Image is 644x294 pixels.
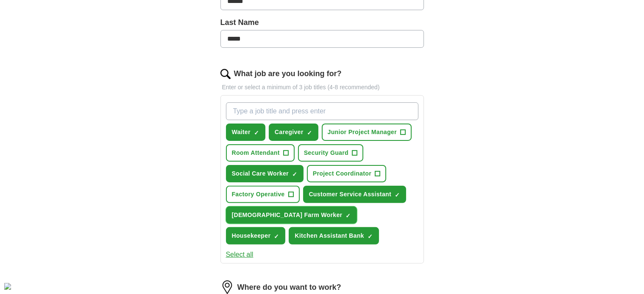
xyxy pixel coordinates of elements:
[309,190,392,199] span: Customer Service Assistant
[226,206,357,224] button: [DEMOGRAPHIC_DATA] Farm Worker✓
[226,250,254,260] button: Select all
[254,129,259,136] span: ✓
[232,148,280,157] span: Room Attendant
[346,212,351,219] span: ✓
[232,128,251,137] span: Waiter
[307,129,312,136] span: ✓
[4,283,11,290] img: Cookie%20settings
[237,282,341,293] label: Where do you want to work?
[289,227,379,245] button: Kitchen Assistant Bank✓
[295,231,364,240] span: Kitchen Assistant Bank
[220,280,234,294] img: location.png
[232,231,271,240] span: Housekeeper
[4,283,11,290] div: Cookie consent button
[307,165,386,182] button: Project Coordinator
[226,186,300,203] button: Factory Operative
[232,169,289,178] span: Social Care Worker
[220,83,424,92] p: Enter or select a minimum of 3 job titles (4-8 recommended)
[226,165,304,182] button: Social Care Worker✓
[275,128,304,137] span: Caregiver
[298,144,363,162] button: Security Guard
[232,211,343,220] span: [DEMOGRAPHIC_DATA] Farm Worker
[328,128,397,137] span: Junior Project Manager
[226,102,418,120] input: Type a job title and press enter
[368,233,373,240] span: ✓
[269,124,318,141] button: Caregiver✓
[232,190,285,199] span: Factory Operative
[234,68,342,80] label: What job are you looking for?
[220,17,424,28] label: Last Name
[322,124,412,141] button: Junior Project Manager
[313,169,371,178] span: Project Coordinator
[292,171,297,178] span: ✓
[226,144,295,162] button: Room Attendant
[226,227,286,245] button: Housekeeper✓
[304,148,348,157] span: Security Guard
[226,124,265,141] button: Waiter✓
[395,192,400,198] span: ✓
[220,69,231,79] img: search.png
[303,186,407,203] button: Customer Service Assistant✓
[274,233,279,240] span: ✓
